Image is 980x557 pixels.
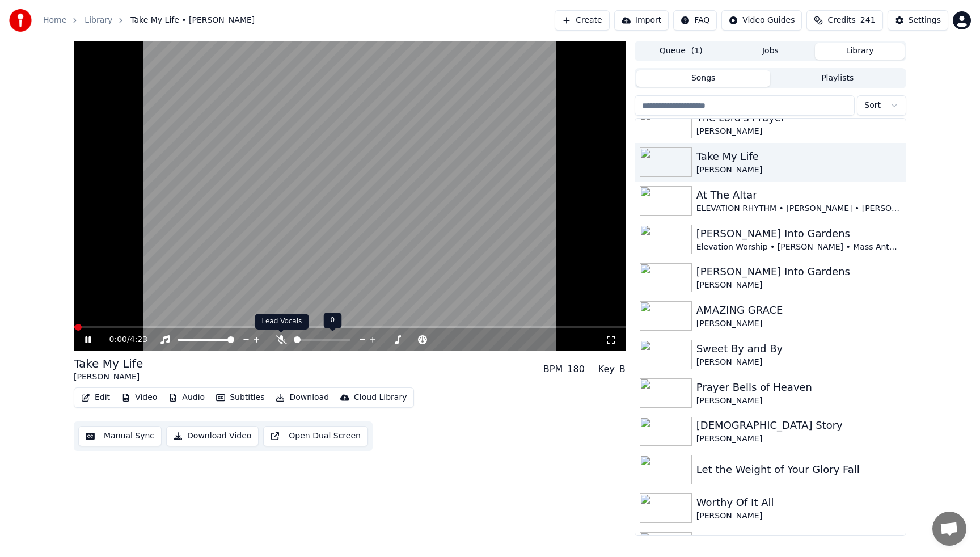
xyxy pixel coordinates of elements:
[815,43,905,60] button: Library
[726,43,816,60] button: Jobs
[109,334,137,345] div: /
[43,15,66,26] a: Home
[696,110,901,126] div: The Lord's Prayer
[696,203,901,214] div: ELEVATION RHYTHM • [PERSON_NAME] • [PERSON_NAME]
[255,314,309,330] div: Lead Vocals
[721,10,802,31] button: Video Guides
[696,187,901,203] div: At The Altar
[567,362,585,376] div: 180
[598,362,615,376] div: Key
[696,433,901,445] div: [PERSON_NAME]
[636,43,726,60] button: Queue
[909,15,941,26] div: Settings
[166,426,259,446] button: Download Video
[130,334,147,345] span: 4:23
[932,512,966,546] div: Open chat
[555,10,610,31] button: Create
[673,10,717,31] button: FAQ
[696,462,901,478] div: Let the Weight of Your Glory Fall
[696,126,901,137] div: [PERSON_NAME]
[864,100,881,111] span: Sort
[543,362,563,376] div: BPM
[614,10,669,31] button: Import
[827,15,855,26] span: Credits
[696,164,901,176] div: [PERSON_NAME]
[77,390,115,406] button: Edit
[78,426,162,446] button: Manual Sync
[860,15,876,26] span: 241
[130,15,255,26] span: Take My Life • [PERSON_NAME]
[9,9,32,32] img: youka
[696,510,901,522] div: [PERSON_NAME]
[263,426,368,446] button: Open Dual Screen
[619,362,626,376] div: B
[696,318,901,330] div: [PERSON_NAME]
[74,372,143,383] div: [PERSON_NAME]
[109,334,127,345] span: 0:00
[696,495,901,510] div: Worthy Of It All
[324,313,342,328] div: 0
[806,10,882,31] button: Credits241
[696,302,901,318] div: AMAZING GRACE
[696,379,901,395] div: Prayer Bells of Heaven
[271,390,333,406] button: Download
[696,149,901,164] div: Take My Life
[117,390,162,406] button: Video
[354,392,407,403] div: Cloud Library
[696,264,901,280] div: [PERSON_NAME] Into Gardens
[696,417,901,433] div: [DEMOGRAPHIC_DATA] Story
[888,10,948,31] button: Settings
[696,242,901,253] div: Elevation Worship • [PERSON_NAME] • Mass Anthem • Anthem Worship
[696,395,901,407] div: [PERSON_NAME]
[691,45,703,57] span: ( 1 )
[212,390,269,406] button: Subtitles
[696,341,901,357] div: Sweet By and By
[696,280,901,291] div: [PERSON_NAME]
[164,390,209,406] button: Audio
[696,357,901,368] div: [PERSON_NAME]
[85,15,112,26] a: Library
[770,70,905,87] button: Playlists
[636,70,771,87] button: Songs
[74,356,143,372] div: Take My Life
[43,15,255,26] nav: breadcrumb
[696,226,901,242] div: [PERSON_NAME] Into Gardens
